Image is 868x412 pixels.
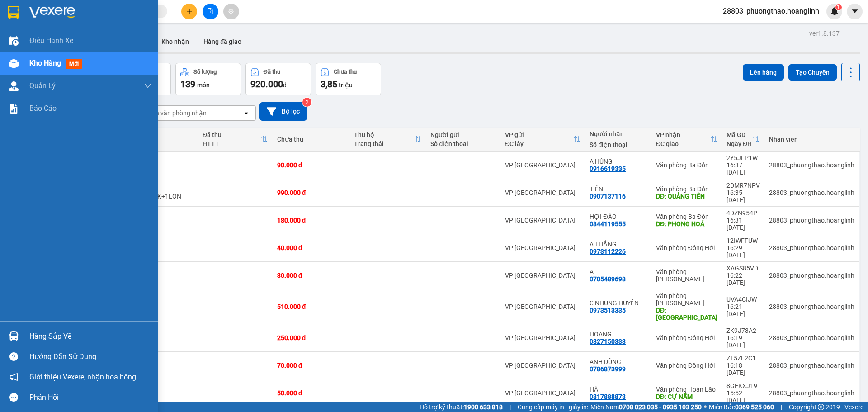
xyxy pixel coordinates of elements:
div: VP [GEOGRAPHIC_DATA] [505,389,580,397]
span: aim [228,8,234,14]
img: warehouse-icon [9,36,19,46]
span: mới [66,59,82,69]
sup: 2 [302,98,311,107]
div: VP gửi [505,131,573,138]
div: Văn phòng [PERSON_NAME] [656,292,717,307]
div: Người gửi [430,131,496,138]
th: Toggle SortBy [500,128,585,152]
div: Trạng thái [354,140,415,147]
span: 1 [837,4,840,10]
div: 16:19 [DATE] [726,334,760,349]
button: Lên hàng [743,64,784,81]
div: VP [GEOGRAPHIC_DATA] [505,244,580,251]
div: Mã GD [726,131,753,138]
button: Tạo Chuyến [788,64,837,81]
div: DĐ: CỰ NẪM [656,393,717,400]
div: 15:52 [DATE] [726,389,760,404]
img: warehouse-icon [9,331,19,341]
div: Số điện thoại [430,140,496,147]
div: Chưa thu [334,69,357,75]
div: 0907137116 [590,193,626,200]
div: Thu hộ [354,131,415,138]
span: 139 [180,79,195,90]
div: 28803_phuongthao.hoanglinh [769,362,854,369]
span: 28803_phuongthao.hoanglinh [716,5,826,17]
div: Phản hồi [29,391,151,404]
div: ĐC giao [656,140,710,147]
div: 12IWFFUW [726,237,760,244]
div: Văn phòng Đồng Hới [656,244,717,251]
button: Bộ lọc [259,102,307,121]
div: VP [GEOGRAPHIC_DATA] [505,303,580,310]
div: 16:35 [DATE] [726,189,760,204]
span: file-add [207,8,213,14]
div: 250.000 đ [277,334,345,341]
div: 28803_phuongthao.hoanglinh [769,161,854,169]
div: ANH DŨNG [590,358,646,365]
div: VP [GEOGRAPHIC_DATA] [505,334,580,341]
div: Văn phòng Hoàn Lão [656,386,717,393]
div: XAGS85VD [726,265,760,272]
div: 510.000 đ [277,303,345,310]
div: VP nhận [656,131,710,138]
div: DĐ: KIẾN GIANG [656,307,717,321]
span: 3,85 [321,79,337,90]
div: 28803_phuongthao.hoanglinh [769,272,854,279]
div: 2Y5JLP1W [726,154,760,161]
svg: open [243,109,250,117]
span: Miền Bắc [709,402,774,412]
div: 0973112226 [590,248,626,255]
div: 0844119555 [590,220,626,227]
div: Hướng dẫn sử dụng [29,350,151,364]
div: 30.000 đ [277,272,345,279]
img: icon-new-feature [830,7,839,15]
div: 28803_phuongthao.hoanglinh [769,334,854,341]
div: 90.000 đ [277,161,345,169]
strong: 0708 023 035 - 0935 103 250 [619,403,702,411]
div: 0817888873 [590,393,626,400]
span: đ [283,81,287,89]
img: solution-icon [9,104,19,114]
div: VP [GEOGRAPHIC_DATA] [505,189,580,196]
div: TIẾN [590,185,646,193]
span: món [197,81,210,89]
button: Kho nhận [154,31,196,52]
div: HÀ [590,386,646,393]
div: Nhân viên [769,136,854,143]
div: 16:22 [DATE] [726,272,760,286]
div: HTTT [203,140,261,147]
div: Đã thu [203,131,261,138]
img: warehouse-icon [9,59,19,68]
div: Văn phòng Ba Đồn [656,213,717,220]
div: 0786873999 [590,365,626,373]
div: Văn phòng Ba Đồn [656,161,717,169]
div: 4DZN954P [726,209,760,217]
div: A THẮNG [590,241,646,248]
div: 0827150333 [590,338,626,345]
button: file-add [203,4,218,19]
div: Văn phòng Ba Đồn [656,185,717,193]
div: 8GEKXJ19 [726,382,760,389]
span: triệu [339,81,353,89]
span: | [781,402,782,412]
img: warehouse-icon [9,81,19,91]
div: Số điện thoại [590,141,646,148]
span: copyright [818,404,824,410]
div: Chọn văn phòng nhận [144,109,207,118]
div: 28803_phuongthao.hoanglinh [769,189,854,196]
span: notification [9,373,18,381]
div: ĐC lấy [505,140,573,147]
div: VP [GEOGRAPHIC_DATA] [505,272,580,279]
div: Chưa thu [277,136,345,143]
div: ZT5ZL2C1 [726,355,760,362]
img: logo-vxr [8,6,19,19]
div: UVA4CIJW [726,296,760,303]
th: Toggle SortBy [198,128,273,152]
div: Người nhận [590,130,646,137]
span: down [144,82,151,90]
div: Văn phòng Đồng Hới [656,334,717,341]
button: Đã thu920.000đ [245,63,311,95]
div: 28803_phuongthao.hoanglinh [769,244,854,251]
button: Chưa thu3,85 triệu [316,63,381,95]
div: Đã thu [264,69,280,75]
